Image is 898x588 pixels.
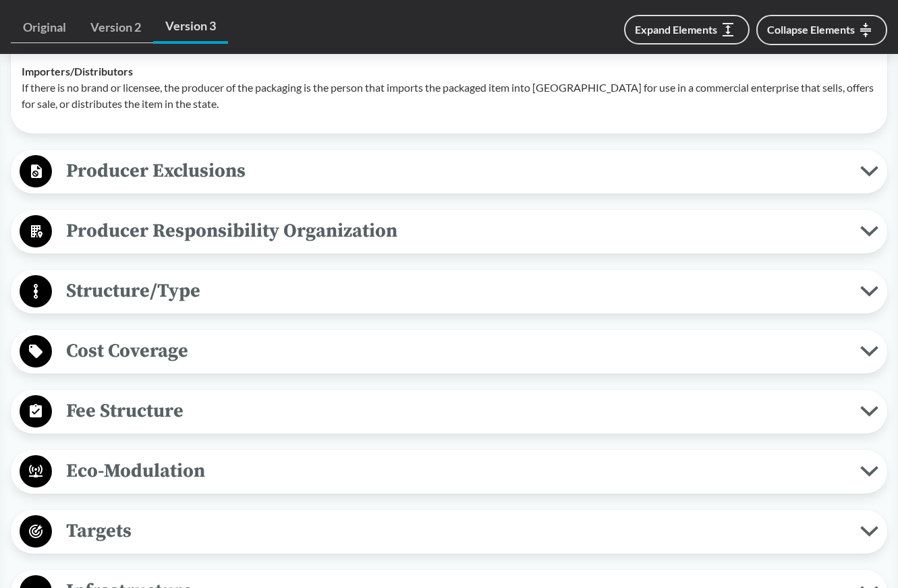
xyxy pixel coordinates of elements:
strong: Importers/​Distributors [22,65,133,78]
button: Eco-Modulation [16,454,882,489]
a: Version 2 [78,12,153,43]
span: Structure/Type [52,276,860,306]
p: If there is no brand or licensee, the producer of the packaging is the person that imports the pa... [22,80,876,112]
span: Fee Structure [52,396,860,426]
span: Targets [52,516,860,546]
button: Cost Coverage [16,334,882,369]
span: Eco-Modulation [52,456,860,486]
a: Original [11,12,78,43]
button: Expand Elements [624,15,750,45]
span: Producer Responsibility Organization [52,216,860,246]
button: Structure/Type [16,274,882,309]
span: Producer Exclusions [52,156,860,186]
button: Fee Structure [16,394,882,429]
button: Producer Exclusions [16,154,882,189]
button: Producer Responsibility Organization [16,214,882,249]
button: Targets [16,514,882,549]
span: Cost Coverage [52,336,860,366]
button: Collapse Elements [756,15,887,45]
a: Version 3 [153,11,228,44]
